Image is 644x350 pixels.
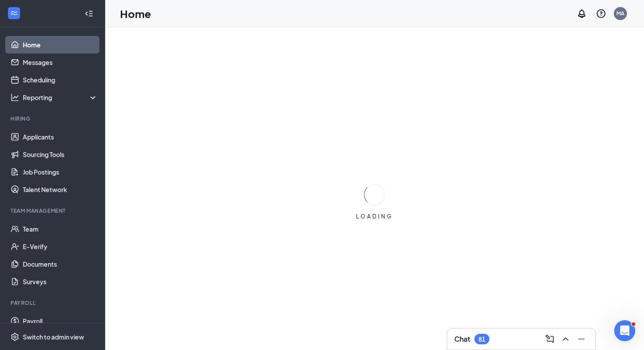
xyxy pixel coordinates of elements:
[353,213,396,220] div: LOADING
[23,36,98,54] a: Home
[478,336,485,343] div: 81
[11,93,19,102] svg: Analysis
[454,334,470,344] h3: Chat
[10,9,18,18] svg: WorkstreamLogo
[23,93,98,102] div: Reporting
[23,220,98,238] a: Team
[574,332,588,346] button: Minimize
[596,8,606,19] svg: QuestionInfo
[577,8,587,19] svg: Notifications
[23,146,98,163] a: Sourcing Tools
[545,334,555,344] svg: ComposeMessage
[560,334,571,344] svg: ChevronUp
[23,128,98,146] a: Applicants
[23,273,98,290] a: Surveys
[614,320,635,341] iframe: Intercom live chat
[23,163,98,181] a: Job Postings
[11,115,96,122] div: Hiring
[559,332,573,346] button: ChevronUp
[11,207,96,214] div: Team Management
[11,332,19,341] svg: Settings
[543,332,557,346] button: ComposeMessage
[11,299,96,307] div: Payroll
[85,9,93,18] svg: Collapse
[23,255,98,273] a: Documents
[23,332,84,341] div: Switch to admin view
[23,181,98,198] a: Talent Network
[23,312,98,330] a: Payroll
[23,54,98,71] a: Messages
[576,334,587,344] svg: Minimize
[23,71,98,89] a: Scheduling
[616,10,624,17] div: MA
[23,238,98,255] a: E-Verify
[120,6,151,21] h1: Home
